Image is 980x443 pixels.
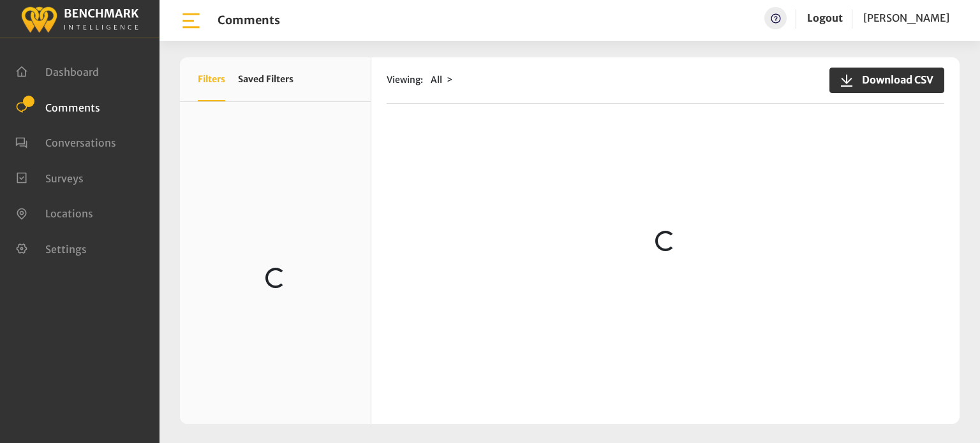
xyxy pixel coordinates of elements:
span: Conversations [45,136,116,149]
a: Dashboard [15,64,99,77]
span: Comments [45,101,100,113]
button: Filters [198,57,225,101]
span: Dashboard [45,66,99,78]
img: bar [180,10,202,32]
h1: Comments [218,13,280,27]
img: benchmark [20,3,139,34]
span: Locations [45,207,93,220]
a: Locations [15,206,93,219]
span: [PERSON_NAME] [863,11,949,24]
a: Comments [15,100,100,113]
button: Saved Filters [238,57,293,101]
a: Settings [15,242,87,254]
a: Conversations [15,135,116,148]
a: Logout [807,11,843,24]
span: Viewing: [387,73,423,87]
a: [PERSON_NAME] [863,7,949,29]
a: Logout [807,7,843,29]
button: Download CSV [829,68,944,93]
a: Surveys [15,171,84,184]
span: All [431,74,442,85]
span: Surveys [45,171,84,184]
span: Settings [45,242,87,255]
span: Download CSV [854,72,933,87]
